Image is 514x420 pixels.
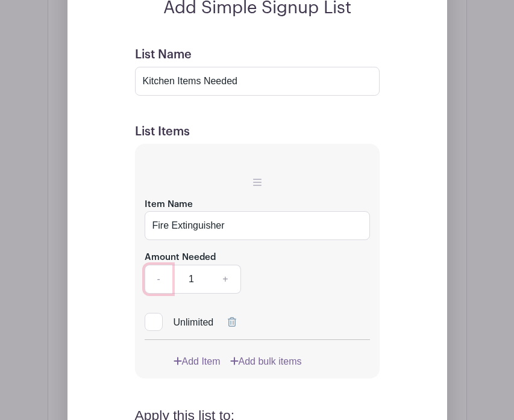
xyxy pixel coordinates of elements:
[145,211,370,240] input: e.g. Snacks or Check-in Attendees
[145,265,172,294] a: -
[174,317,214,327] span: Unlimited
[210,265,240,294] a: +
[145,251,216,265] label: Amount Needed
[174,354,221,369] a: Add Item
[145,198,193,212] label: Item Name
[135,125,380,139] h5: List Items
[230,354,302,369] a: Add bulk items
[135,67,380,96] input: e.g. Things or volunteers we need for the event
[135,48,192,62] label: List Name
